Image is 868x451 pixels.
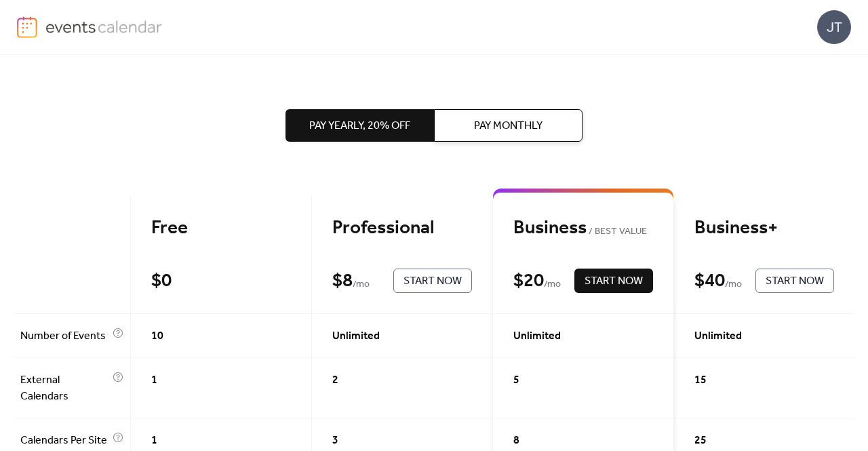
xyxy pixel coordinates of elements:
[694,328,742,345] span: Unlimited
[434,109,583,142] button: Pay Monthly
[817,10,851,44] div: JT
[20,372,109,405] span: External Calendars
[544,277,561,293] span: / mo
[587,224,647,240] span: BEST VALUE
[151,433,157,449] span: 1
[332,216,472,240] div: Professional
[151,372,157,389] span: 1
[20,433,109,449] span: Calendars Per Site
[332,269,353,293] div: $ 8
[513,433,519,449] span: 8
[353,277,370,293] span: / mo
[151,328,163,345] span: 10
[474,118,542,134] span: Pay Monthly
[694,433,707,449] span: 25
[585,273,643,290] span: Start Now
[513,216,653,240] div: Business
[332,433,338,449] span: 3
[755,269,834,293] button: Start Now
[694,216,834,240] div: Business+
[513,328,561,345] span: Unlimited
[393,269,472,293] button: Start Now
[574,269,653,293] button: Start Now
[17,16,37,38] img: logo
[45,16,163,37] img: logo-type
[309,118,410,134] span: Pay Yearly, 20% off
[725,277,742,293] span: / mo
[766,273,824,290] span: Start Now
[20,328,109,345] span: Number of Events
[403,273,462,290] span: Start Now
[694,269,725,293] div: $ 40
[513,372,519,389] span: 5
[332,372,338,389] span: 2
[332,328,380,345] span: Unlimited
[694,372,707,389] span: 15
[285,109,434,142] button: Pay Yearly, 20% off
[513,269,544,293] div: $ 20
[151,269,172,293] div: $ 0
[151,216,291,240] div: Free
